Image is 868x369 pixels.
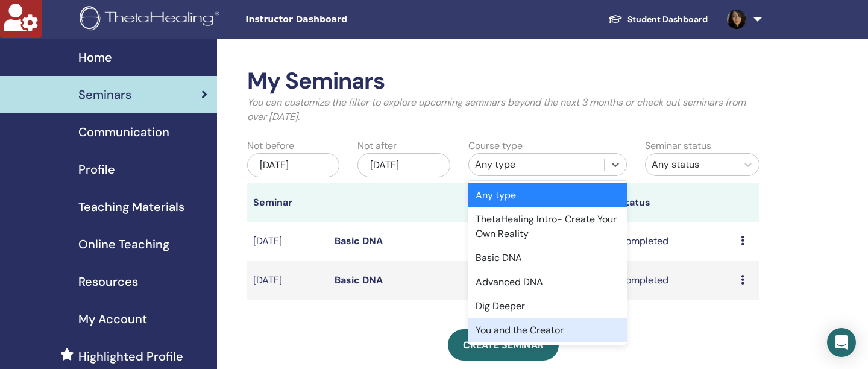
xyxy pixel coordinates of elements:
[468,246,627,270] div: Basic DNA
[645,139,711,153] label: Seminar status
[613,183,735,222] th: Status
[78,48,112,66] span: Home
[468,270,627,294] div: Advanced DNA
[468,139,523,153] label: Course type
[78,198,184,216] span: Teaching Materials
[652,157,731,172] div: Any status
[78,235,169,253] span: Online Teaching
[468,183,627,207] div: Any type
[599,8,717,31] a: Student Dashboard
[613,261,735,300] td: Completed
[78,310,147,328] span: My Account
[78,347,183,365] span: Highlighted Profile
[613,222,735,261] td: Completed
[335,235,383,247] a: Basic DNA
[78,273,138,291] span: Resources
[245,13,426,26] span: Instructor Dashboard
[475,157,598,172] div: Any type
[468,318,627,342] div: You and the Creator
[80,6,224,33] img: logo.png
[247,222,329,261] td: [DATE]
[78,123,169,141] span: Communication
[78,160,115,178] span: Profile
[357,139,397,153] label: Not after
[247,68,759,95] h2: My Seminars
[247,95,759,124] p: You can customize the filter to explore upcoming seminars beyond the next 3 months or check out s...
[247,183,329,222] th: Seminar
[357,153,450,177] div: [DATE]
[608,14,623,24] img: graduation-cap-white.svg
[463,339,544,352] span: Create seminar
[335,274,383,286] a: Basic DNA
[247,153,339,177] div: [DATE]
[468,294,627,318] div: Dig Deeper
[448,329,559,361] a: Create seminar
[727,10,746,29] img: default.jpg
[78,86,131,104] span: Seminars
[827,328,856,357] div: Open Intercom Messenger
[247,261,329,300] td: [DATE]
[468,207,627,246] div: ThetaHealing Intro- Create Your Own Reality
[247,139,294,153] label: Not before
